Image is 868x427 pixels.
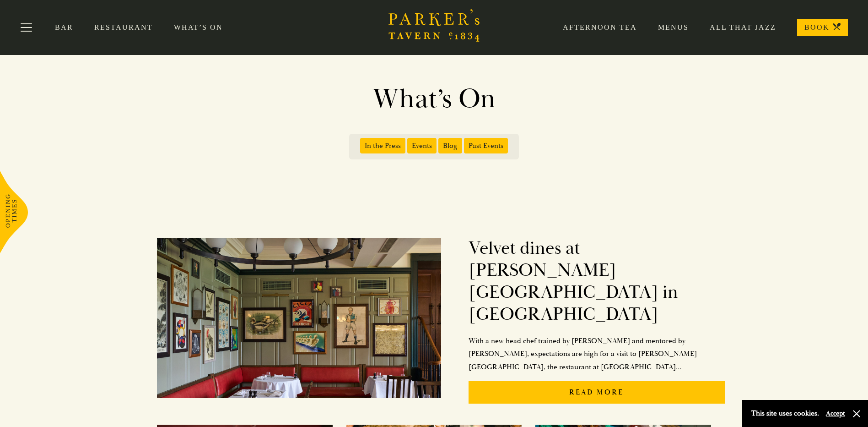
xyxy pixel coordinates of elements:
[157,228,724,411] a: Velvet dines at [PERSON_NAME][GEOGRAPHIC_DATA] in [GEOGRAPHIC_DATA]With a new head chef trained b...
[173,82,695,115] h1: What’s On
[852,409,861,418] button: Close and accept
[469,237,725,325] h2: Velvet dines at [PERSON_NAME][GEOGRAPHIC_DATA] in [GEOGRAPHIC_DATA]
[438,138,462,153] span: Blog
[826,409,845,418] button: Accept
[360,138,405,153] span: In the Press
[407,138,437,153] span: Events
[469,334,725,374] p: With a new head chef trained by [PERSON_NAME] and mentored by [PERSON_NAME], expectations are hig...
[751,407,819,420] p: This site uses cookies.
[464,138,508,153] span: Past Events
[469,381,725,404] p: Read More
